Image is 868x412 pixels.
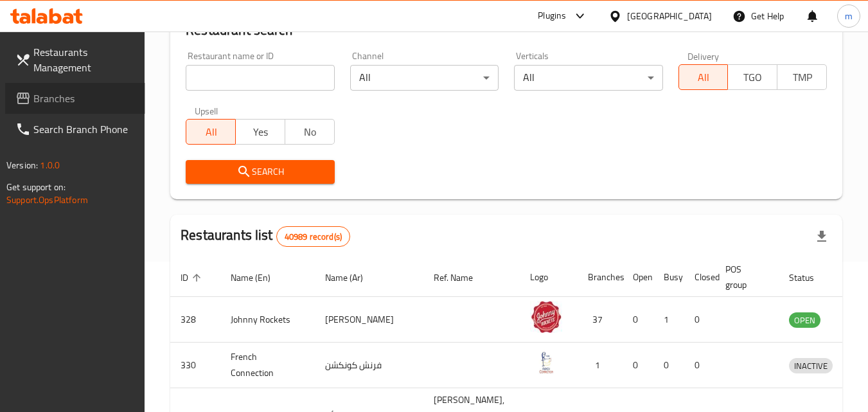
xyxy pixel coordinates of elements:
span: Search [196,164,324,180]
button: Yes [235,119,285,145]
th: Closed [684,258,715,297]
button: Search [186,160,334,184]
th: Open [623,258,653,297]
span: INACTIVE [789,359,833,373]
td: 37 [578,297,623,343]
td: 1 [653,297,684,343]
h2: Restaurant search [186,21,827,40]
label: Upsell [195,106,218,115]
span: 1.0.0 [40,157,60,174]
a: Support.OpsPlatform [6,192,88,208]
div: Plugins [538,8,566,24]
div: INACTIVE [789,358,833,373]
button: All [678,64,729,90]
span: OPEN [789,313,820,328]
button: TMP [777,64,827,90]
td: 0 [623,297,653,343]
span: Status [789,270,831,285]
td: 330 [170,343,220,388]
span: ID [181,270,205,285]
a: Branches [5,83,145,114]
a: Restaurants Management [5,37,145,83]
span: POS group [725,262,763,292]
th: Logo [520,258,578,297]
th: Busy [653,258,684,297]
span: All [191,123,231,141]
div: [GEOGRAPHIC_DATA] [627,9,712,23]
div: OPEN [789,312,820,328]
label: Delivery [687,51,720,60]
td: French Connection [220,343,315,388]
td: [PERSON_NAME] [315,297,423,343]
img: French Connection [530,346,562,379]
td: 0 [623,343,653,388]
div: Total records count [276,226,350,247]
span: m [845,9,853,23]
input: Search for restaurant name or ID.. [186,65,334,91]
div: All [350,65,499,91]
span: Name (En) [231,270,287,285]
td: 328 [170,297,220,343]
td: 0 [684,297,715,343]
span: Name (Ar) [325,270,380,285]
span: TGO [733,68,772,87]
h2: Restaurants list [181,226,350,247]
a: Search Branch Phone [5,114,145,145]
td: فرنش كونكشن [315,343,423,388]
td: 0 [684,343,715,388]
span: Yes [241,123,280,141]
button: All [186,119,236,145]
td: 1 [578,343,623,388]
th: Branches [578,258,623,297]
span: All [684,68,723,87]
span: Branches [33,91,135,106]
button: No [285,119,335,145]
td: Johnny Rockets [220,297,315,343]
span: 40989 record(s) [277,231,350,243]
button: TGO [727,64,777,90]
span: Ref. Name [434,270,490,285]
span: Version: [6,157,38,174]
div: Export file [806,221,837,252]
div: All [514,65,662,91]
span: Get support on: [6,179,66,195]
span: Restaurants Management [33,44,135,75]
img: Johnny Rockets [530,301,562,333]
span: No [290,123,330,141]
span: TMP [783,68,822,87]
td: 0 [653,343,684,388]
span: Search Branch Phone [33,121,135,137]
